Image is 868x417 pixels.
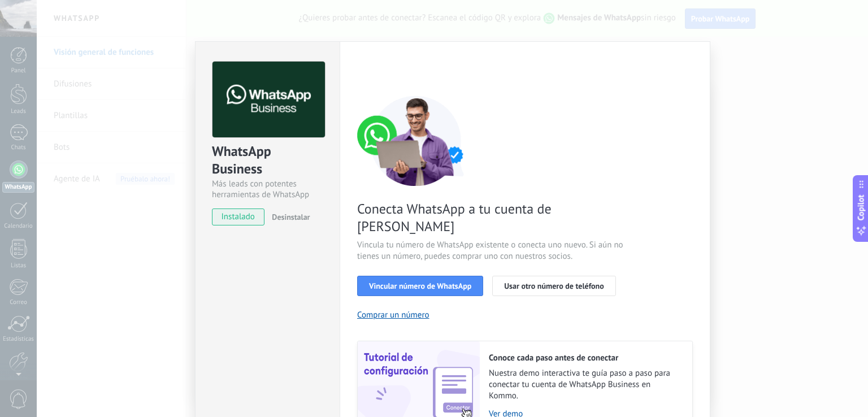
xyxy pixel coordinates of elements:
span: Conecta WhatsApp a tu cuenta de [PERSON_NAME] [357,200,626,235]
h2: Conoce cada paso antes de conectar [489,353,681,363]
img: logo_main.png [212,62,325,138]
span: Nuestra demo interactiva te guía paso a paso para conectar tu cuenta de WhatsApp Business en Kommo. [489,368,681,402]
span: Desinstalar [272,212,310,222]
img: connect number [357,95,476,186]
button: Desinstalar [267,208,310,225]
div: WhatsApp Business [212,142,323,179]
span: Vincula tu número de WhatsApp existente o conecta uno nuevo. Si aún no tienes un número, puedes c... [357,240,626,262]
span: Copilot [856,195,867,221]
button: Vincular número de WhatsApp [357,276,483,296]
span: instalado [212,208,264,225]
span: Usar otro número de teléfono [504,282,604,290]
button: Usar otro número de teléfono [492,276,615,296]
button: Comprar un número [357,310,429,320]
span: Vincular número de WhatsApp [369,282,471,290]
div: Más leads con potentes herramientas de WhatsApp [212,179,323,200]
